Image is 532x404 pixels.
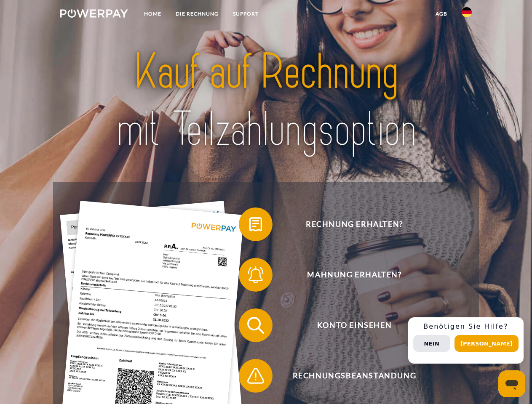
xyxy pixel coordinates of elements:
iframe: Schaltfläche zum Öffnen des Messaging-Fensters [498,370,525,397]
span: Konto einsehen [251,308,457,342]
button: Nein [413,335,450,352]
div: Schnellhilfe [408,317,524,364]
button: Mahnung erhalten? [239,258,458,292]
img: qb_search.svg [245,315,266,336]
button: Konto einsehen [239,308,458,342]
img: qb_bill.svg [245,214,266,235]
span: Rechnungsbeanstandung [251,359,457,393]
span: Mahnung erhalten? [251,258,457,292]
img: logo-powerpay-white.svg [60,9,128,18]
a: SUPPORT [226,6,266,21]
a: Home [137,6,168,21]
img: de [462,7,472,17]
button: [PERSON_NAME] [454,335,519,352]
a: agb [428,6,454,21]
img: title-powerpay_de.svg [80,40,452,161]
button: Rechnungsbeanstandung [239,359,458,393]
button: Rechnung erhalten? [239,207,458,241]
a: DIE RECHNUNG [168,6,226,21]
span: Rechnung erhalten? [251,207,457,241]
img: qb_warning.svg [245,365,266,386]
h3: Benötigen Sie Hilfe? [413,322,519,331]
img: qb_bell.svg [245,264,266,285]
